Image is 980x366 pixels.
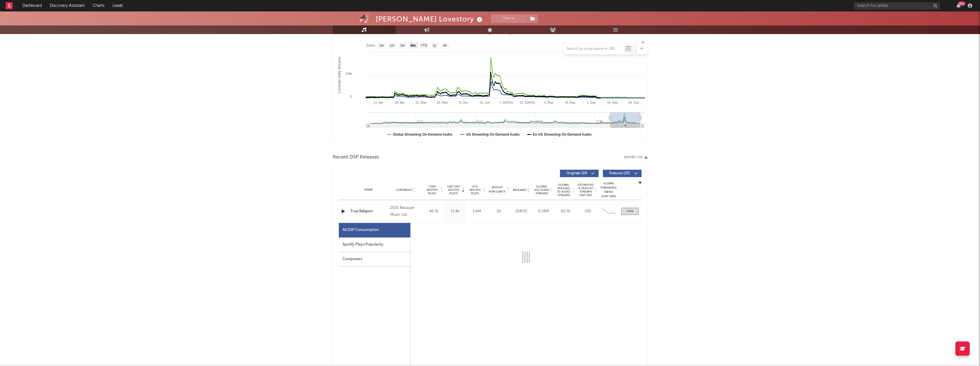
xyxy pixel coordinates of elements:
input: Search for artists [854,2,940,9]
text: 14. Apr [373,101,383,104]
div: Spotify Plays/Popularity [339,238,410,252]
text: 1. Sep [587,101,596,104]
div: 2025 Because Music Ltd. [390,205,421,218]
span: Copyright [396,188,413,192]
span: Features ( 20 ) [607,172,633,175]
text: 18. Aug [565,101,575,104]
button: Originals(59) [560,170,599,177]
text: 100k [345,72,352,75]
span: ATD Spotify Plays [468,185,483,195]
div: All DSP Consumption [342,227,379,234]
span: Last Day Spotify Plays [446,185,461,195]
div: 48.1k [425,209,443,214]
text: 7. [DATE] [499,101,513,104]
text: Ex-US Streaming On-Demand Audio [532,132,591,136]
text: Global Streaming On-Demand Audio [393,132,452,136]
text: 29. Sep [628,101,639,104]
button: Export CSV [624,156,648,159]
div: Global Streaming Trend (Last 60D) [600,181,617,199]
text: Luminate Daily Streams [337,57,341,93]
div: 11.4k [446,209,465,214]
span: 7 Day Spotify Plays [425,185,440,195]
input: Search by song name or URL [563,47,624,51]
span: Estimated % Playlist Streams Last Day [578,183,594,197]
div: 60.7k [556,209,575,214]
span: Spotify Popularity [489,185,506,194]
text: 9. Jun [459,101,468,104]
div: 99 + [958,1,965,6]
button: 99+ [957,3,961,8]
span: Released [513,188,526,192]
span: Global ATD Audio Streams [534,185,550,195]
button: Features(20) [603,170,642,177]
text: 0 [350,95,352,98]
div: Name [350,188,388,192]
div: 5.6M [468,209,486,214]
span: Originals ( 59 ) [564,172,590,175]
text: 26. May [437,101,448,104]
div: Composers [339,252,410,267]
svg: Luminate Daily Consumption [333,28,647,142]
div: 6.24M [534,209,553,214]
text: 15. Sep [607,101,618,104]
text: 21. [DATE] [520,101,535,104]
div: <5% [578,209,597,214]
button: Track [491,14,527,23]
span: Global Rolling 7D Audio Streams [556,183,572,197]
span: Recent DSP Releases [333,154,379,161]
text: 28. Apr [395,101,405,104]
text: 23. Jun [480,101,490,104]
text: US Streaming On-Demand Audio [466,132,520,136]
div: [PERSON_NAME] Lovestory [376,14,484,24]
div: 50 [489,209,509,214]
div: [DATE] [512,209,531,214]
div: All DSP Consumption [339,223,410,238]
text: 12. May [415,101,427,104]
a: True Religion [350,209,388,214]
text: 4. Aug [544,101,553,104]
